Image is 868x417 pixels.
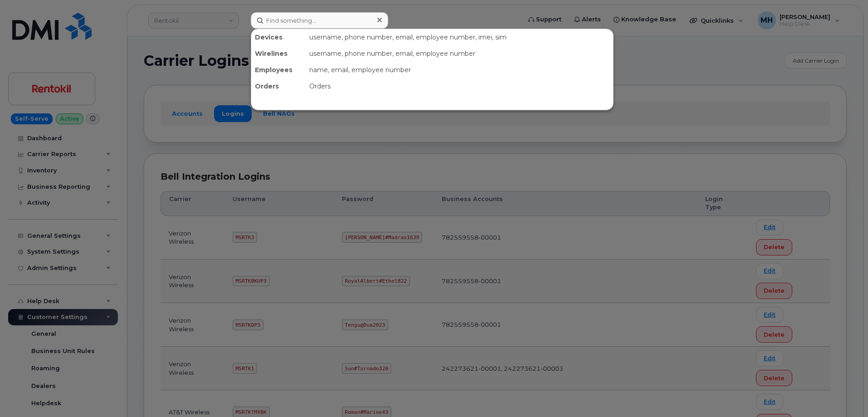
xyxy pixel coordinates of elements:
div: username, phone number, email, employee number, imei, sim [306,29,613,45]
div: Wirelines [251,45,306,62]
iframe: Messenger Launcher [829,378,861,410]
div: name, email, employee number [306,62,613,78]
div: username, phone number, email, employee number [306,45,613,62]
div: Orders [306,78,613,94]
div: Orders [251,78,306,94]
div: Employees [251,62,306,78]
div: Devices [251,29,306,45]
